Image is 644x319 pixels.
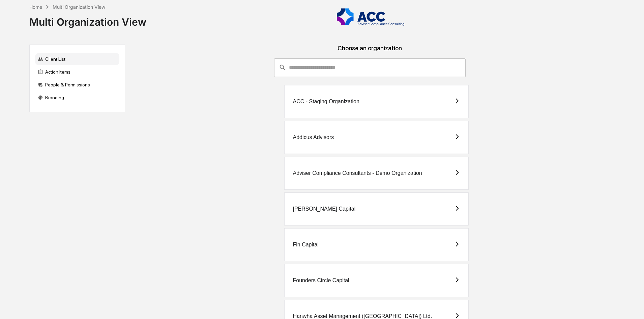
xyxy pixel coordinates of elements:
[29,10,146,28] div: Multi Organization View
[293,277,349,284] div: Founders Circle Capital
[53,4,105,10] div: Multi Organization View
[35,79,119,91] div: People & Permissions
[622,297,641,315] iframe: Open customer support
[35,66,119,78] div: Action Items
[29,4,42,10] div: Home
[293,242,318,248] div: Fin Capital
[293,99,359,105] div: ACC - Staging Organization
[337,8,404,26] img: Adviser Compliance Consulting
[130,45,609,58] div: Choose an organization
[293,206,355,212] div: [PERSON_NAME] Capital
[274,58,466,77] div: consultant-dashboard__filter-organizations-search-bar
[35,53,119,65] div: Client List
[293,170,422,176] div: Adviser Compliance Consultants - Demo Organization
[35,91,119,104] div: Branding
[293,134,334,140] div: Addicus Advisors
